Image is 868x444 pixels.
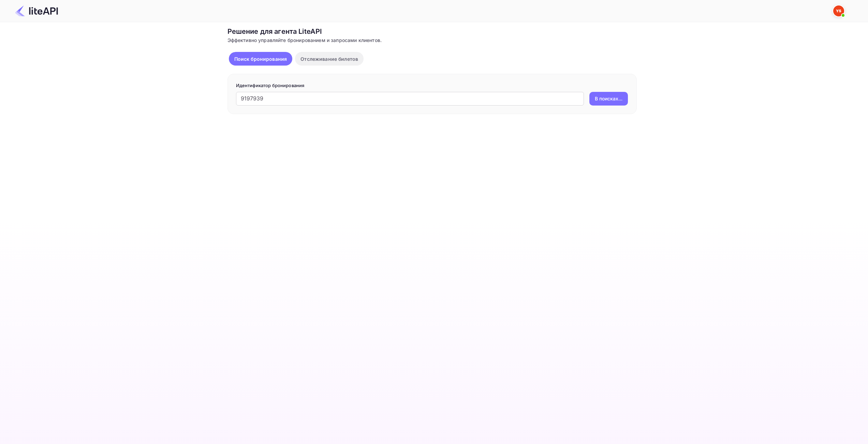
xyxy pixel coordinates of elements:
[15,5,58,16] img: Логотип LiteAPI
[300,56,358,62] ya-tr-span: Отслеживание билетов
[236,92,584,106] input: Введите идентификатор бронирования (например, 63782194)
[595,95,622,102] ya-tr-span: В поисках...
[227,27,322,36] ya-tr-span: Решение для агента LiteAPI
[227,37,382,43] ya-tr-span: Эффективно управляйте бронированием и запросами клиентов.
[234,56,287,62] ya-tr-span: Поиск бронирования
[589,92,628,106] button: В поисках...
[236,83,305,88] ya-tr-span: Идентификатор бронирования
[833,5,844,16] img: Служба Поддержки Яндекса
